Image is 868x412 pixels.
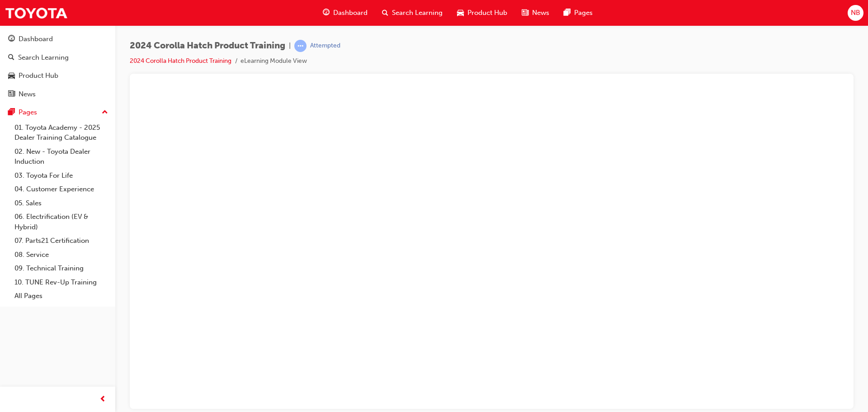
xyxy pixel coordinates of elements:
span: Dashboard [333,8,368,18]
span: search-icon [382,7,388,19]
div: Attempted [310,42,340,50]
a: Product Hub [4,67,112,84]
span: Product Hub [467,8,507,18]
a: 10. TUNE Rev-Up Training [11,275,112,289]
a: search-iconSearch Learning [375,4,450,22]
a: news-iconNews [514,4,557,22]
a: 2024 Corolla Hatch Product Training [130,57,231,65]
span: guage-icon [323,7,330,19]
div: Pages [19,107,37,118]
span: prev-icon [99,394,106,405]
div: Product Hub [19,71,58,81]
span: search-icon [8,54,14,62]
span: up-icon [102,107,108,118]
span: car-icon [457,7,464,19]
span: guage-icon [8,35,15,43]
a: All Pages [11,289,112,303]
button: DashboardSearch LearningProduct HubNews [4,29,112,104]
a: guage-iconDashboard [316,4,375,22]
a: 09. Technical Training [11,261,112,275]
span: 2024 Corolla Hatch Product Training [130,41,285,51]
span: learningRecordVerb_ATTEMPT-icon [294,40,307,52]
span: Search Learning [392,8,443,18]
a: 06. Electrification (EV & Hybrid) [11,210,112,234]
span: pages-icon [8,109,15,117]
span: news-icon [522,7,528,19]
button: NB [848,5,863,21]
a: News [4,86,112,103]
img: Trak [5,3,68,23]
span: | [289,41,291,51]
a: Dashboard [4,31,112,47]
a: 02. New - Toyota Dealer Induction [11,145,112,169]
a: 07. Parts21 Certification [11,234,112,248]
div: Search Learning [18,52,69,63]
button: Pages [4,104,112,121]
span: news-icon [8,90,15,99]
li: eLearning Module View [241,56,307,66]
a: pages-iconPages [557,4,600,22]
span: pages-icon [564,7,571,19]
span: NB [851,8,860,18]
a: 03. Toyota For Life [11,169,112,183]
div: Dashboard [19,34,53,44]
span: car-icon [8,72,15,80]
a: 04. Customer Experience [11,182,112,196]
a: 01. Toyota Academy - 2025 Dealer Training Catalogue [11,121,112,145]
a: 05. Sales [11,196,112,210]
a: Search Learning [4,49,112,66]
span: News [532,8,549,18]
a: car-iconProduct Hub [450,4,514,22]
div: News [19,89,36,99]
span: Pages [574,8,593,18]
a: 08. Service [11,248,112,262]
